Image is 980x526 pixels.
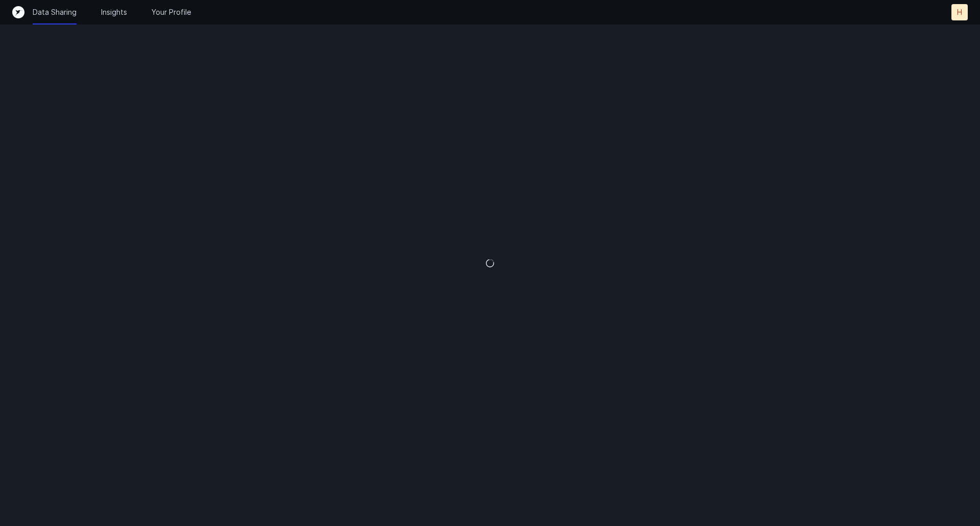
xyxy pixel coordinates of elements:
a: Data Sharing [33,7,77,17]
a: Your Profile [152,7,191,17]
a: Insights [101,7,127,17]
p: H [957,7,962,17]
button: H [951,4,968,20]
